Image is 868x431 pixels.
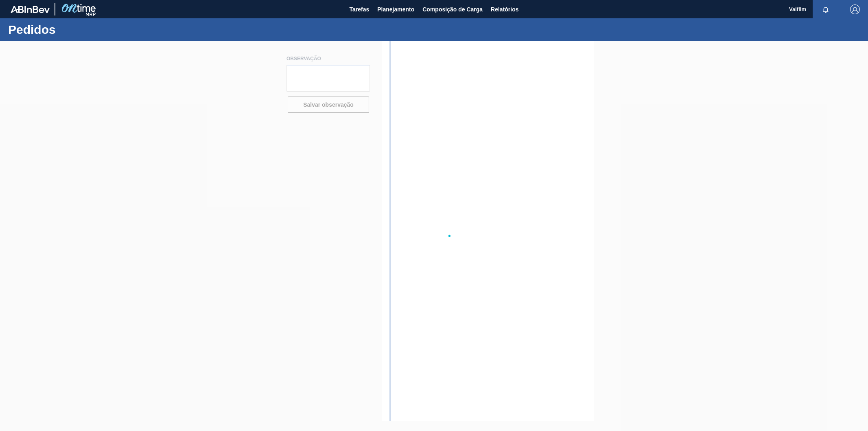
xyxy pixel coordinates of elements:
span: Relatórios [491,4,518,14]
img: Logout [850,4,860,14]
h1: Pedidos [8,25,153,34]
span: Tarefas [349,4,369,14]
span: Composição de Carga [422,4,483,14]
button: Notificações [813,4,839,15]
span: Planejamento [377,4,414,14]
img: TNhmsLtSVTkK8tSr43FrP2fwEKptu5GPRR3wAAAABJRU5ErkJggg== [11,6,50,13]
